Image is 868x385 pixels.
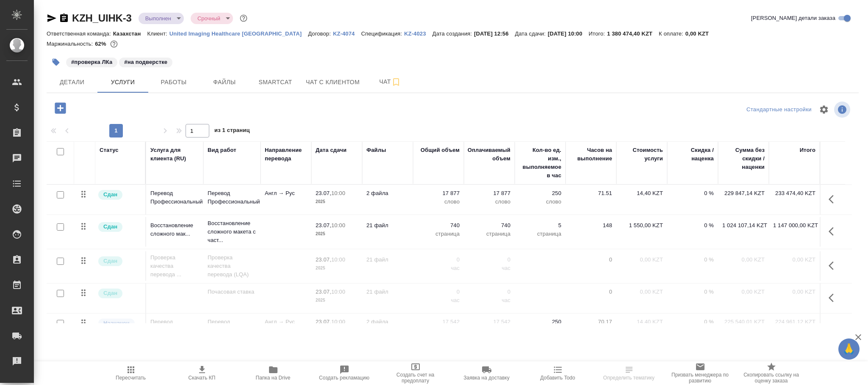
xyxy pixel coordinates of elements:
p: 740 [417,221,460,230]
p: час [468,296,510,305]
p: 0 [468,256,510,264]
span: Файлы [204,77,245,88]
p: Перевод Профессиональный [150,318,199,335]
p: 17 877 [468,189,510,198]
p: страница [519,230,561,238]
p: 2025 [316,296,358,305]
p: 0,00 KZT [722,288,765,296]
p: 0,00 KZT [773,256,815,264]
span: Посмотреть информацию [834,102,852,118]
button: 68293.66 RUB; [108,38,119,49]
p: Перевод Профессиональный [208,189,256,206]
p: 1 147 000,00 KZT [773,221,818,230]
p: 0 % [671,318,714,326]
p: 14,40 KZT [621,189,663,198]
button: Показать кнопки [824,189,844,209]
td: 71.51 [566,185,616,214]
p: #проверка ЛКа [71,58,112,66]
a: KZH_UIHK-3 [72,12,132,24]
p: Спецификация: [361,30,404,37]
p: час [468,264,510,272]
p: час [417,264,460,272]
a: KZ-4074 [333,30,361,37]
p: Сдан [103,223,117,231]
div: Дата сдачи [316,146,347,154]
p: 224 961,12 KZT [773,318,815,326]
div: Сумма без скидки / наценки [722,146,765,171]
p: Восстановление сложного мак... [150,221,199,238]
p: час [417,296,460,305]
button: 🙏 [838,338,860,360]
p: Дата создания: [433,30,474,37]
div: Выполнен [139,13,184,24]
p: 10:00 [331,256,345,263]
p: Перевод Профессиональный [150,189,199,206]
div: Статус [100,146,119,154]
p: Почасовая ставка [208,288,256,296]
div: Услуга для клиента (RU) [150,146,199,163]
button: Показать кнопки [824,318,844,338]
span: [PERSON_NAME] детали заказа [751,14,835,22]
span: на подверстке [118,58,173,65]
p: К оплате: [659,30,685,37]
td: 0 [566,283,616,313]
a: United Imaging Healthcare [GEOGRAPHIC_DATA] [169,30,308,37]
div: Кол-во ед. изм., выполняемое в час [519,146,561,180]
p: [DATE] 10:00 [548,30,589,37]
p: 17 542 [468,318,510,326]
span: Услуги [103,77,143,88]
p: 0 % [671,288,714,296]
p: Перевод Профессиональный [208,318,256,335]
button: Срочный [195,15,223,22]
p: Клиент: [147,30,169,37]
a: KZ-4023 [404,30,433,37]
button: Показать кнопки [824,256,844,276]
p: Проверка качества перевода (LQA) [208,253,256,279]
p: 0 % [671,256,714,264]
button: Скопировать ссылку [59,13,69,23]
p: Сдан [103,190,117,199]
p: 23.07, [316,289,331,295]
span: Работы [153,77,194,88]
p: 229 847,14 KZT [722,189,765,198]
div: Файлы [366,146,386,154]
p: 250 [519,189,561,198]
p: 2 файла [366,189,409,198]
p: Англ → Рус [265,189,307,198]
p: 225 540,01 KZT [722,318,765,326]
p: Договор: [308,30,333,37]
span: Чат с клиентом [306,77,360,88]
p: 0,00 KZT [621,288,663,296]
button: Скопировать ссылку для ЯМессенджера [47,13,57,23]
p: 250 [519,318,561,326]
span: Настроить таблицу [814,99,834,120]
p: 10:00 [331,222,345,228]
p: Дата сдачи: [515,30,548,37]
p: Сдан [103,289,117,297]
p: 0,00 KZT [773,288,815,296]
span: из 1 страниц [214,125,250,137]
p: 0 % [671,221,714,230]
button: Показать кнопки [824,288,844,308]
p: слово [417,198,460,206]
p: 0,00 KZT [722,256,765,264]
div: Оплачиваемый объем [468,146,510,163]
p: Сдан [103,257,117,265]
p: 0 % [671,189,714,198]
td: 70.17 [566,313,616,343]
p: 23.07, [316,190,331,196]
p: 1 550,00 KZT [621,221,663,230]
span: 🙏 [842,340,856,358]
p: 740 [468,221,510,230]
p: Англ → Рус [265,318,307,326]
p: 2025 [316,230,358,238]
span: Smartcat [255,77,296,88]
p: 10:00 [331,319,345,325]
p: Итого: [589,30,607,37]
p: [DATE] 12:56 [474,30,515,37]
p: страница [417,230,460,238]
p: страница [468,230,510,238]
div: Стоимость услуги [621,146,663,163]
p: 1 024 107,14 KZT [722,221,767,230]
p: 233 474,40 KZT [773,189,815,198]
